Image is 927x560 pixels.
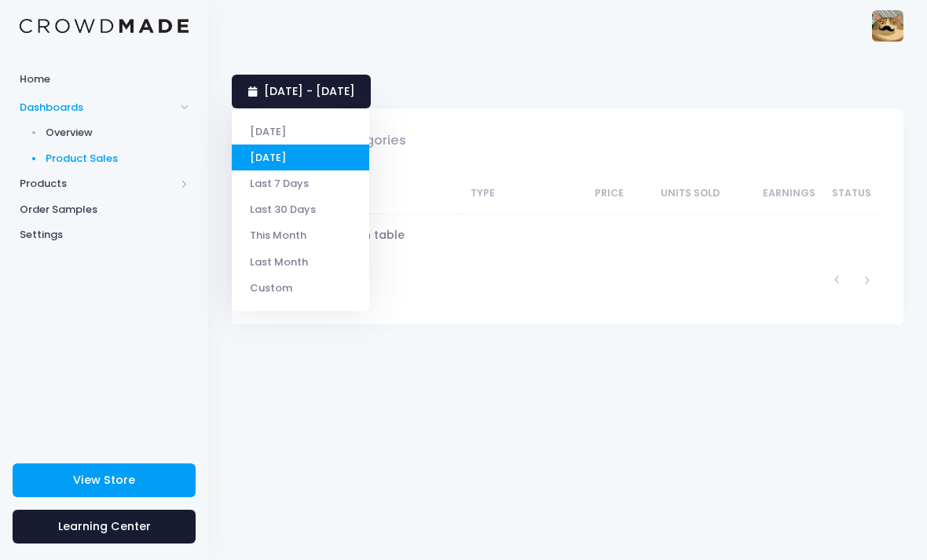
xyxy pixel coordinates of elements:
a: [DATE] - [DATE] [232,75,371,108]
th: Price: activate to sort column ascending [528,174,624,214]
span: Settings [20,227,189,243]
a: View Store [13,463,196,497]
a: Categories [332,126,406,163]
span: Product Sales [46,151,189,167]
li: Last Month [232,248,369,274]
span: View Store [73,472,135,488]
span: Overview [46,125,189,141]
th: Status: activate to sort column ascending [815,174,880,214]
li: This Month [232,222,369,248]
img: User [872,10,903,42]
li: [DATE] [232,145,369,170]
span: Learning Center [58,518,151,534]
span: Dashboards [20,100,175,115]
span: Order Samples [20,202,189,218]
span: [DATE] - [DATE] [264,83,355,99]
th: Units Sold: activate to sort column ascending [624,174,720,214]
td: No data available in table [255,214,881,256]
th: Type: activate to sort column ascending [463,174,527,214]
span: Home [20,71,189,87]
li: [DATE] [232,119,369,145]
th: Earnings: activate to sort column ascending [720,174,815,214]
li: Last 30 Days [232,196,369,222]
span: Products [20,176,175,192]
a: Learning Center [13,510,196,544]
li: Last 7 Days [232,170,369,196]
li: Custom [232,275,369,301]
img: Logo [20,19,189,34]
